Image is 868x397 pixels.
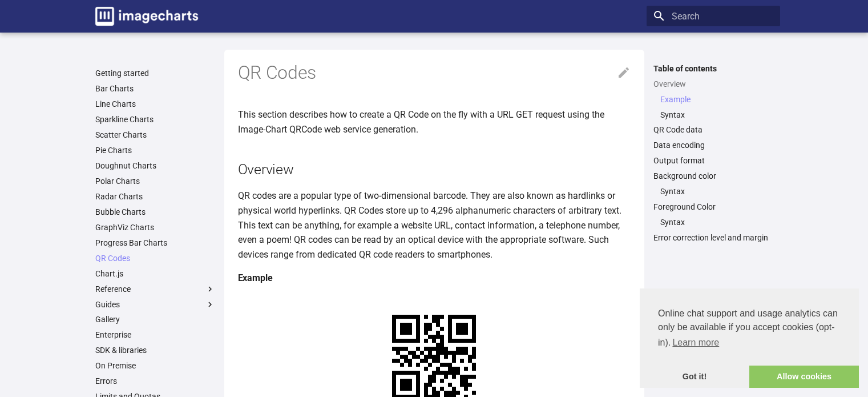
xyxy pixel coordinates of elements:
[95,161,215,171] a: Doughnut Charts
[653,94,773,120] nav: Overview
[95,299,215,310] label: Guides
[671,334,721,351] a: learn more about cookies
[95,191,215,202] a: Radar Charts
[653,232,773,243] a: Error correction level and margin
[658,307,841,351] span: Online chat support and usage analytics can only be available if you accept cookies (opt-in).
[660,186,773,197] a: Syntax
[95,83,215,94] a: Bar Charts
[238,159,631,179] h2: Overview
[95,284,215,294] label: Reference
[653,79,773,89] a: Overview
[91,2,203,30] a: Image-Charts documentation
[238,107,631,137] p: This section describes how to create a QR Code on the fly with a URL GET request using the Image-...
[95,68,215,78] a: Getting started
[238,61,631,85] h1: QR Codes
[653,171,773,181] a: Background color
[660,94,773,105] a: Example
[95,314,215,324] a: Gallery
[647,63,780,74] label: Table of contents
[95,376,215,386] a: Errors
[95,330,215,340] a: Enterprise
[653,202,773,212] a: Foreground Color
[95,268,215,279] a: Chart.js
[95,99,215,109] a: Line Charts
[653,140,773,150] a: Data encoding
[749,366,859,388] a: allow cookies
[238,189,631,262] p: QR codes are a popular type of two-dimensional barcode. They are also known as hardlinks or physi...
[653,186,773,197] nav: Background color
[95,130,215,140] a: Scatter Charts
[647,6,780,26] input: Search
[95,145,215,155] a: Pie Charts
[640,288,859,388] div: cookieconsent
[95,207,215,217] a: Bubble Charts
[95,114,215,125] a: Sparkline Charts
[95,345,215,355] a: SDK & libraries
[640,366,749,388] a: dismiss cookie message
[653,155,773,166] a: Output format
[660,110,773,120] a: Syntax
[660,217,773,227] a: Syntax
[95,253,215,263] a: QR Codes
[95,238,215,248] a: Progress Bar Charts
[95,360,215,371] a: On Premise
[653,217,773,227] nav: Foreground Color
[95,7,198,26] img: logo
[647,63,780,243] nav: Table of contents
[653,125,773,135] a: QR Code data
[95,222,215,232] a: GraphViz Charts
[95,176,215,186] a: Polar Charts
[238,271,631,286] h4: Example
